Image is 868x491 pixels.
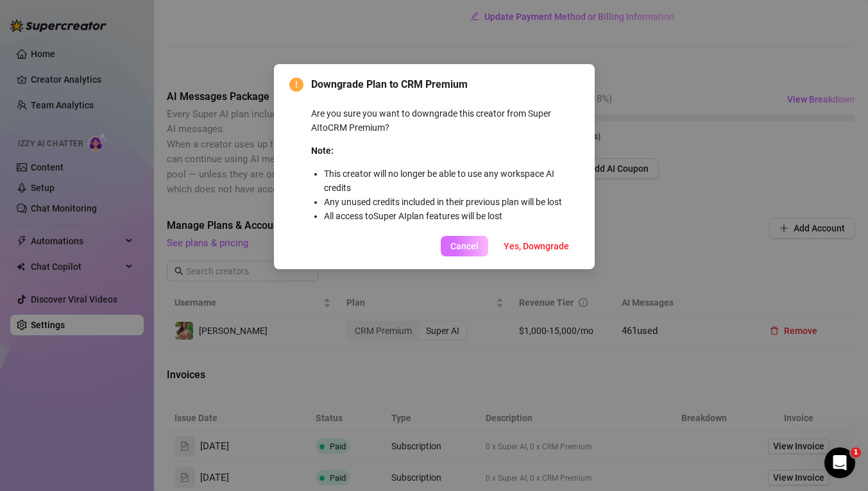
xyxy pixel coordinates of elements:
[450,241,479,251] span: Cancel
[289,78,303,92] span: exclamation-circle
[311,77,579,92] span: Downgrade Plan to CRM Premium
[324,167,579,195] li: This creator will no longer be able to use any workspace AI credits
[324,195,579,209] li: Any unused credits included in their previous plan will be lost
[324,209,579,223] li: All access to Super AI plan features will be lost
[493,236,579,256] button: Yes, Downgrade
[504,241,569,251] span: Yes, Downgrade
[824,447,855,478] iframe: Intercom live chat
[851,447,861,458] span: 1
[311,106,579,135] p: Are you sure you want to downgrade this creator from Super AI to CRM Premium ?
[441,236,488,256] button: Cancel
[311,146,334,156] strong: Note:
